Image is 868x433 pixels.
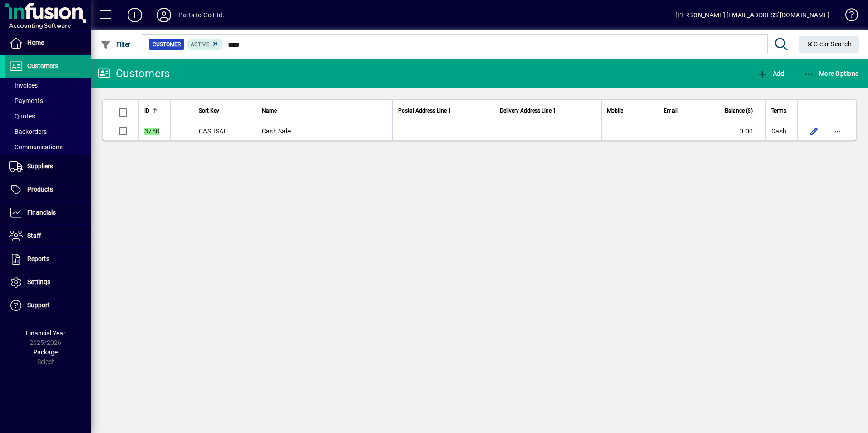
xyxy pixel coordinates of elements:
a: Knowledge Base [838,2,857,31]
span: Balance ($) [725,106,753,116]
span: Invoices [9,82,38,89]
button: Add [120,7,149,23]
span: Financials [27,209,56,216]
span: Products [27,186,53,193]
button: Profile [149,7,178,23]
span: Clear Search [806,40,852,48]
button: Add [755,65,786,82]
a: Backorders [5,124,91,139]
span: Name [262,106,277,116]
a: Communications [5,139,91,155]
span: CASHSAL [199,128,227,135]
span: Terms [771,106,786,116]
div: Customers [98,66,170,81]
span: Backorders [9,128,47,135]
span: Package [33,349,58,356]
span: Filter [100,41,131,48]
span: Payments [9,97,43,104]
span: Financial Year [26,330,65,337]
span: Cash [771,127,786,136]
button: More Options [801,65,861,82]
a: Home [5,32,91,54]
button: More options [830,124,845,138]
span: Staff [27,232,41,239]
a: Invoices [5,78,91,93]
span: Communications [9,143,63,151]
div: Parts to Go Ltd. [178,8,225,22]
mat-chip: Activation Status: Active [187,39,223,50]
button: Clear [799,36,859,53]
a: Products [5,178,91,201]
a: Quotes [5,108,91,124]
button: Edit [807,124,821,138]
span: Sort Key [199,106,219,116]
a: Suppliers [5,155,91,178]
span: Add [757,70,784,77]
div: Email [664,106,705,116]
span: Mobile [607,106,623,116]
span: Support [27,301,50,309]
span: Customer [153,40,181,49]
span: Customers [27,62,58,69]
a: Support [5,294,91,317]
div: ID [144,106,165,116]
span: Email [664,106,678,116]
span: Quotes [9,113,35,120]
span: Reports [27,255,49,262]
td: 0.00 [711,122,765,140]
a: Reports [5,248,91,271]
a: Settings [5,271,91,294]
span: Home [27,39,44,46]
a: Staff [5,225,91,247]
div: Mobile [607,106,652,116]
a: Financials [5,202,91,224]
span: Active [191,41,209,48]
span: Settings [27,278,50,285]
a: Payments [5,93,91,108]
div: [PERSON_NAME] [EMAIL_ADDRESS][DOMAIN_NAME] [676,8,829,22]
div: Balance ($) [717,106,761,116]
span: ID [144,106,149,116]
div: Name [262,106,387,116]
button: Filter [98,36,133,53]
span: Suppliers [27,162,53,170]
span: Postal Address Line 1 [398,106,451,116]
em: 3758 [144,128,159,135]
span: Delivery Address Line 1 [500,106,556,116]
span: More Options [804,70,859,77]
span: Cash Sale [262,128,291,135]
